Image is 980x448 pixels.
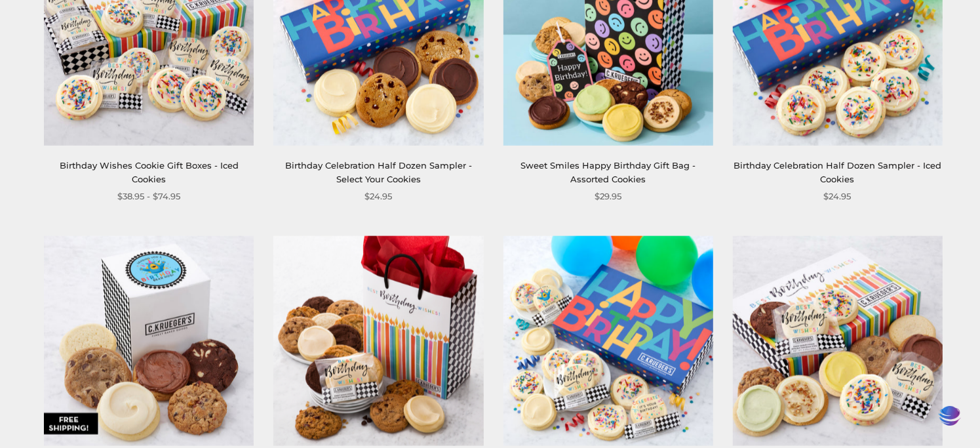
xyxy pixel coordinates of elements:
span: $38.95 - $74.95 [117,190,180,203]
img: Birthday Bear Hug Mini Cube Sampler - Assorted Mini Cookies [44,236,254,446]
a: Birthday Wishes Cookie Gift Boxes - Iced Cookies [60,160,239,184]
iframe: Sign Up via Text for Offers [10,398,136,438]
span: $24.95 [364,190,392,203]
img: Birthday Wishes Cookie Gift Boxes - Assorted Cookies [733,236,943,446]
span: $29.95 [595,190,621,203]
a: Birthday Celebration Half Dozen Sampler - Select Your Cookies [285,160,472,184]
img: Birthday Wishes Gift Bag - Select Your Cookies [273,236,483,446]
a: Birthday Celebration Half Dozen Sampler - Iced Cookies [734,160,941,184]
img: svg+xml;base64,PHN2ZyB3aWR0aD0iMzQiIGhlaWdodD0iMzQiIHZpZXdCb3g9IjAgMCAzNCAzNCIgZmlsbD0ibm9uZSIgeG... [939,404,961,428]
a: Sweet Smiles Happy Birthday Gift Bag - Assorted Cookies [520,160,696,184]
img: Birthday Celebration Cookie Gift Boxes - Iced Cookies [503,236,713,446]
span: $24.95 [824,190,852,203]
